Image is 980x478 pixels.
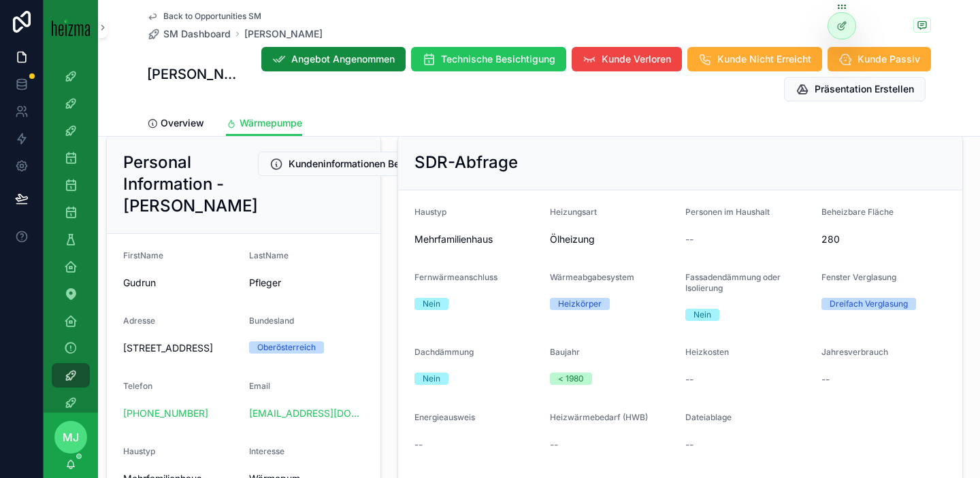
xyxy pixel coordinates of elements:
[123,276,238,290] span: Gudrun
[291,52,395,66] span: Angebot Angenommen
[423,373,440,385] div: Nein
[414,438,423,451] span: --
[249,407,364,420] a: [EMAIL_ADDRESS][DOMAIN_NAME]
[161,116,204,130] span: Overview
[163,11,261,22] span: Back to Opportunities SM
[414,207,446,217] span: Haustyp
[123,446,155,456] span: Haustyp
[441,52,555,66] span: Technische Besichtigung
[63,429,79,445] span: MJ
[147,11,261,22] a: Back to Opportunities SM
[685,438,693,451] span: --
[249,446,284,456] span: Interesse
[821,272,896,282] span: Fenster Verglasung
[815,82,914,96] span: Präsentation Erstellen
[123,407,208,420] a: [PHONE_NUMBER]
[784,77,926,101] button: Präsentation Erstellen
[828,47,931,71] button: Kunde Passiv
[249,381,270,391] span: Email
[821,207,894,217] span: Beheizbare Fläche
[414,152,518,173] h2: SDR-Abfrage
[550,272,634,282] span: Wärmeabgabesystem
[44,54,98,413] div: scrollable content
[414,347,474,357] span: Dachdämmung
[687,47,822,71] button: Kunde Nicht Erreicht
[550,412,648,422] span: Heizwärmebedarf (HWB)
[411,47,566,71] button: Technische Besichtigung
[550,233,674,246] span: Ölheizung
[550,207,597,217] span: Heizungsart
[685,207,770,217] span: Personen im Haushalt
[685,373,693,386] span: --
[257,341,316,354] div: Oberösterreich
[258,152,448,176] button: Kundeninformationen Bearbeiten
[52,18,90,36] img: App logo
[602,52,671,66] span: Kunde Verloren
[550,347,580,357] span: Baujahr
[830,298,908,310] div: Dreifach Verglasung
[717,52,811,66] span: Kunde Nicht Erreicht
[249,276,364,290] span: Pfleger
[261,47,406,71] button: Angebot Angenommen
[240,116,302,130] span: Wärmepumpe
[123,152,258,217] h2: Personal Information - [PERSON_NAME]
[821,233,946,246] span: 280
[685,347,729,357] span: Heizkosten
[289,157,437,171] span: Kundeninformationen Bearbeiten
[414,412,475,422] span: Energieausweis
[123,250,163,260] span: FirstName
[685,412,732,422] span: Dateiablage
[558,373,584,385] div: < 1980
[244,27,323,41] a: [PERSON_NAME]
[685,272,781,293] span: Fassadendämmung oder Isolierung
[249,315,294,326] span: Bundesland
[414,233,539,246] span: Mehrfamilienhaus
[147,111,204,138] a: Overview
[147,27,231,41] a: SM Dashboard
[423,298,440,310] div: Nein
[857,52,920,66] span: Kunde Passiv
[821,373,830,386] span: --
[147,65,240,84] h1: [PERSON_NAME]
[550,438,558,451] span: --
[414,272,497,282] span: Fernwärmeanschluss
[123,381,152,391] span: Telefon
[558,298,602,310] div: Heizkörper
[123,315,155,326] span: Adresse
[685,233,693,246] span: --
[572,47,682,71] button: Kunde Verloren
[693,309,711,321] div: Nein
[163,27,231,41] span: SM Dashboard
[821,347,888,357] span: Jahresverbrauch
[123,341,238,355] span: [STREET_ADDRESS]
[249,250,289,260] span: LastName
[226,111,302,137] a: Wärmepumpe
